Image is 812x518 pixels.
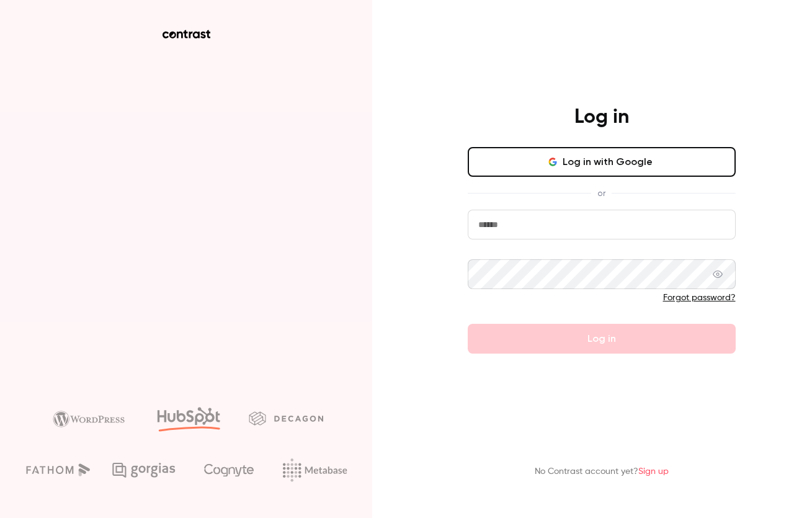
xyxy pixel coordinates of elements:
a: Forgot password? [663,293,736,302]
h4: Log in [574,105,629,130]
a: Sign up [638,467,669,476]
img: decagon [249,411,323,425]
button: Log in with Google [468,147,736,177]
span: or [591,187,612,200]
p: No Contrast account yet? [535,465,669,478]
